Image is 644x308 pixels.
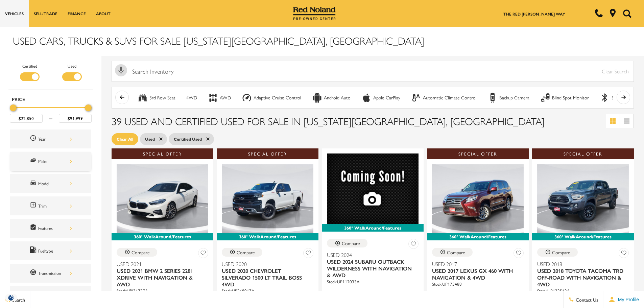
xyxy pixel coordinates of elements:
[432,261,524,281] a: Used 2017Used 2017 Lexus GX 460 With Navigation & 4WD
[293,9,336,16] a: Red Noland Pre-Owned
[327,258,413,279] span: Used 2024 Subaru Outback Wilderness With Navigation & AWD
[596,91,635,105] button: BluetoothBluetooth
[537,288,629,294] div: Stock : UP132542A
[117,164,208,233] img: 2021 BMW 2 Series 228i xDrive
[22,63,37,69] label: Certified
[603,291,644,308] button: Open user profile menu
[432,281,524,287] div: Stock : UP173488
[222,164,313,233] img: 2020 Chevrolet Silverado 1500 LT Trail Boss
[222,248,262,257] button: Compare Vehicle
[447,249,465,255] div: Compare
[115,64,127,76] svg: Click to toggle on voice search
[30,246,38,255] span: Fueltype
[552,249,570,255] div: Compare
[600,93,610,103] div: Bluetooth
[174,135,202,143] span: Certified Used
[327,252,413,258] span: Used 2024
[117,288,208,294] div: Stock : UPJ36727A
[487,93,498,103] div: Backup Camera
[322,224,424,232] div: 360° WalkAround/Features
[327,279,419,285] div: Stock : UP112033A
[68,63,76,69] label: Used
[10,196,91,215] div: TrimTrim
[536,91,593,105] button: Blind Spot MonitorBlind Spot Monitor
[342,240,360,246] div: Compare
[59,114,92,123] input: Maximum
[85,104,92,111] div: Maximum Price
[149,95,175,101] div: 3rd Row Seat
[427,233,529,240] div: 360° WalkAround/Features
[254,95,301,101] div: Adaptive Cruise Control
[38,158,72,165] div: Make
[10,114,43,123] input: Minimum
[30,157,38,166] span: Make
[30,135,38,143] span: Year
[186,95,197,101] div: 4WD
[198,248,208,260] button: Save Vehicle
[3,294,19,301] section: Click to Open Cookie Consent Modal
[503,11,565,17] a: The Red [PERSON_NAME] Way
[38,180,72,187] div: Model
[537,261,629,288] a: Used 2018Used 2018 Toyota Tacoma TRD Off-Road With Navigation & 4WD
[117,261,208,288] a: Used 2021Used 2021 BMW 2 Series 228i xDrive With Navigation & AWD
[358,91,404,105] button: Apple CarPlayApple CarPlay
[324,95,351,101] div: Android Auto
[38,269,72,277] div: Transmission
[30,179,38,188] span: Model
[30,224,38,233] span: Features
[373,95,400,101] div: Apple CarPlay
[620,0,634,27] button: Open the search field
[117,267,203,288] span: Used 2021 BMW 2 Series 228i xDrive With Navigation & AWD
[38,224,72,232] div: Features
[217,148,318,159] div: Special Offer
[134,91,179,105] button: 3rd Row Seat3rd Row Seat
[427,148,529,159] div: Special Offer
[423,95,477,101] div: Automatic Climate Control
[132,249,150,255] div: Compare
[327,153,419,224] img: 2024 Subaru Outback Wilderness
[532,148,634,159] div: Special Offer
[222,267,308,288] span: Used 2020 Chevrolet Silverado 1500 LT Trail Boss 4WD
[617,91,630,104] button: scroll right
[12,96,90,102] h5: Price
[112,233,213,240] div: 360° WalkAround/Features
[619,248,629,260] button: Save Vehicle
[10,174,91,193] div: ModelModel
[10,219,91,238] div: FeaturesFeatures
[222,261,308,267] span: Used 2020
[537,164,629,233] img: 2018 Toyota Tacoma TRD Off-Road
[183,91,201,105] button: 4WD
[10,102,92,123] div: Price
[10,241,91,260] div: FueltypeFueltype
[499,95,529,101] div: Backup Camera
[237,249,255,255] div: Compare
[432,248,473,257] button: Compare Vehicle
[10,129,91,148] div: YearYear
[312,93,322,103] div: Android Auto
[10,104,17,111] div: Minimum Price
[574,296,598,303] span: Contact Us
[3,294,19,301] img: Opt-Out Icon
[242,93,252,103] div: Adaptive Cruise Control
[411,93,421,103] div: Automatic Climate Control
[10,286,91,305] div: MileageMileage
[432,164,524,233] img: 2017 Lexus GX 460
[220,95,231,101] div: AWD
[217,233,318,240] div: 360° WalkAround/Features
[38,247,72,255] div: Fueltype
[238,91,305,105] button: Adaptive Cruise ControlAdaptive Cruise Control
[204,91,235,105] button: AWDAWD
[30,202,38,210] span: Trim
[308,91,354,105] button: Android AutoAndroid Auto
[432,261,519,267] span: Used 2017
[432,267,519,281] span: Used 2017 Lexus GX 460 With Navigation & 4WD
[408,239,419,251] button: Save Vehicle
[293,7,336,20] img: Red Noland Pre-Owned
[537,267,624,288] span: Used 2018 Toyota Tacoma TRD Off-Road With Navigation & 4WD
[112,148,213,159] div: Special Offer
[532,233,634,240] div: 360° WalkAround/Features
[10,264,91,283] div: TransmissionTransmission
[112,114,545,128] span: 39 Used and Certified Used for Sale in [US_STATE][GEOGRAPHIC_DATA], [GEOGRAPHIC_DATA]
[327,252,419,279] a: Used 2024Used 2024 Subaru Outback Wilderness With Navigation & AWD
[138,93,148,103] div: 3rd Row Seat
